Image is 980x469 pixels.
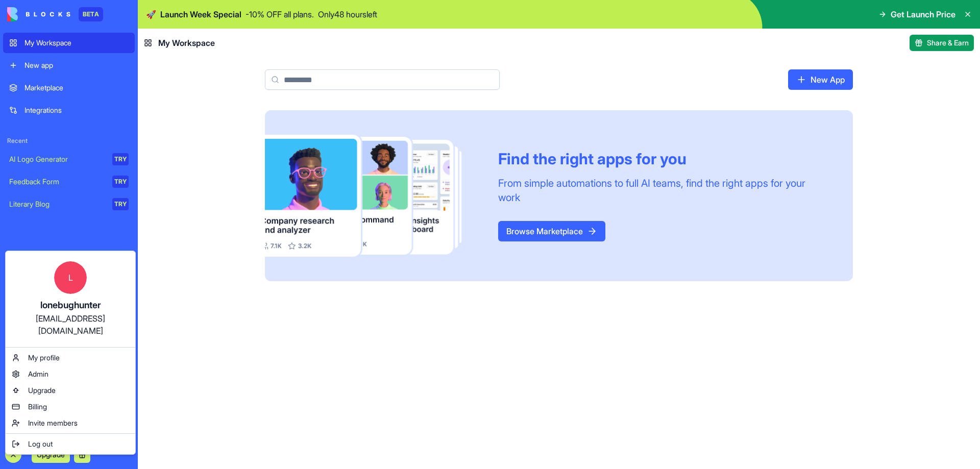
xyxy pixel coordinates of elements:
[8,366,133,382] a: Admin
[8,399,133,415] a: Billing
[3,137,135,145] span: Recent
[8,415,133,431] a: Invite members
[112,198,129,210] div: TRY
[8,350,133,366] a: My profile
[28,369,48,379] span: Admin
[112,176,129,188] div: TRY
[28,385,56,396] span: Upgrade
[16,312,125,337] div: [EMAIL_ADDRESS][DOMAIN_NAME]
[28,402,47,412] span: Billing
[9,199,105,209] div: Literary Blog
[28,418,78,428] span: Invite members
[9,154,105,164] div: AI Logo Generator
[54,261,87,294] span: L
[112,153,129,165] div: TRY
[8,253,133,345] a: Llonebughunter[EMAIL_ADDRESS][DOMAIN_NAME]
[16,298,125,312] div: lonebughunter
[28,353,60,363] span: My profile
[8,382,133,399] a: Upgrade
[28,439,53,449] span: Log out
[9,177,105,187] div: Feedback Form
